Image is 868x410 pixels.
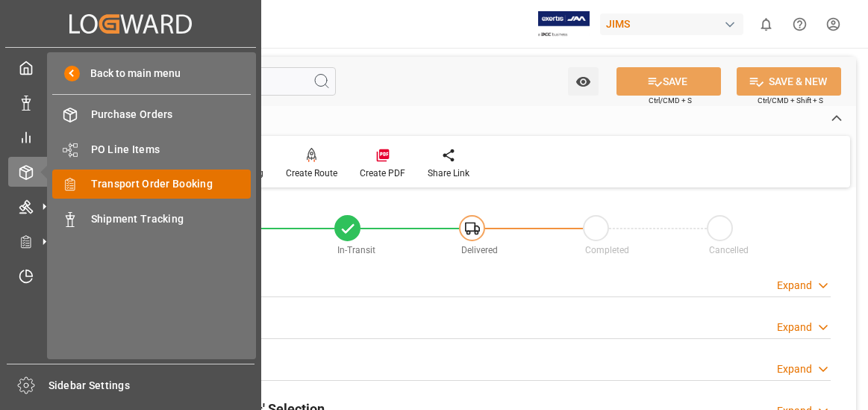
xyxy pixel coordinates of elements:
[600,13,743,35] div: JIMS
[360,167,405,180] div: Create PDF
[737,67,841,96] button: SAVE & NEW
[52,170,251,199] a: Transport Order Booking
[286,167,337,180] div: Create Route
[8,122,253,152] a: My Reports
[52,204,251,233] a: Shipment Tracking
[600,10,749,38] button: JIMS
[538,11,590,37] img: Exertis%20JAM%20-%20Email%20Logo.jpg_1722504956.jpg
[777,320,812,335] div: Expand
[91,107,252,122] span: Purchase Orders
[777,278,812,293] div: Expand
[461,245,498,255] span: Delivered
[783,7,817,41] button: Help Center
[749,7,783,41] button: show 0 new notifications
[777,361,812,377] div: Expand
[337,245,375,255] span: In-Transit
[52,134,251,164] a: PO Line Items
[80,66,181,81] span: Back to main menu
[585,245,629,255] span: Completed
[52,100,251,129] a: Purchase Orders
[758,95,823,106] span: Ctrl/CMD + Shift + S
[91,142,252,158] span: PO Line Items
[91,176,252,192] span: Transport Order Booking
[8,87,253,117] a: Data Management
[91,211,252,227] span: Shipment Tracking
[568,67,599,96] button: open menu
[428,167,469,180] div: Share Link
[649,95,692,106] span: Ctrl/CMD + S
[616,67,721,96] button: SAVE
[8,261,253,291] a: Timeslot Management V2
[709,245,749,255] span: Cancelled
[49,378,255,394] span: Sidebar Settings
[8,53,253,82] a: My Cockpit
